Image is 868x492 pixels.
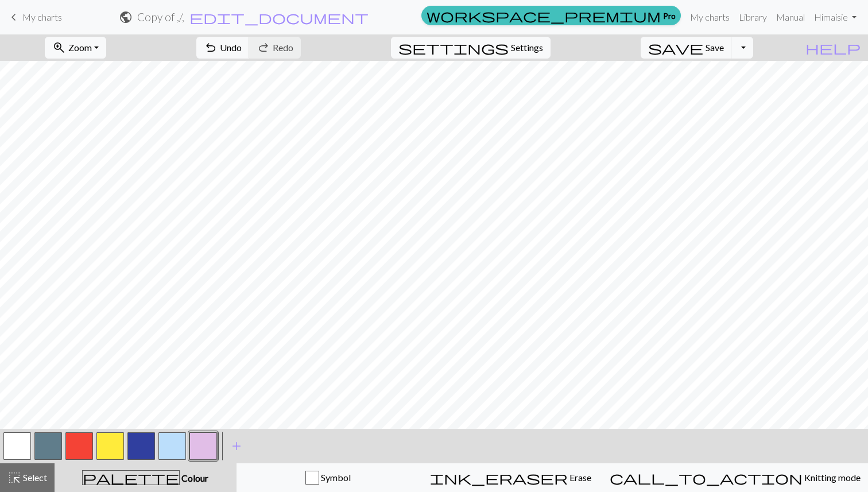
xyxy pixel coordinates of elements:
span: palette [83,470,179,486]
span: settings [398,40,509,56]
button: Colour [55,463,237,492]
span: Knitting mode [803,472,861,483]
button: Undo [196,37,250,59]
a: Himaisie [809,6,861,29]
span: workspace_premium [427,7,661,24]
span: highlight_alt [7,470,21,486]
span: My charts [22,11,62,22]
a: My charts [7,7,62,27]
span: Settings [511,41,543,55]
span: zoom_in [52,40,66,56]
button: SettingsSettings [391,37,551,59]
span: call_to_action [610,470,803,486]
span: Colour [180,472,208,483]
button: Erase [419,463,602,492]
span: help [805,40,861,56]
button: Knitting mode [602,463,868,492]
span: add [230,438,243,454]
a: Library [734,6,772,29]
span: Select [21,472,47,483]
span: save [648,40,703,56]
button: Zoom [45,37,106,59]
span: edit_document [189,9,369,25]
span: keyboard_arrow_left [7,9,21,25]
span: Undo [220,42,242,53]
span: ink_eraser [430,470,568,486]
a: Pro [421,6,681,25]
span: Zoom [68,42,92,53]
button: Symbol [237,463,420,492]
span: Erase [568,472,591,483]
a: Manual [772,6,809,29]
button: Save [641,37,732,59]
a: My charts [685,6,734,29]
span: undo [204,40,218,56]
span: Symbol [319,472,351,483]
span: public [119,9,133,25]
h2: Copy of , / , [137,10,184,24]
span: Save [706,42,724,53]
i: Settings [398,41,509,55]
